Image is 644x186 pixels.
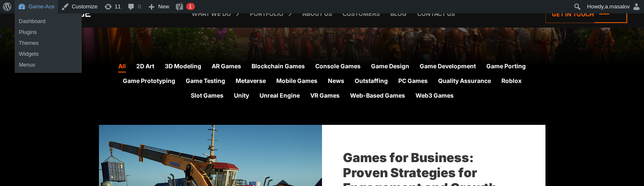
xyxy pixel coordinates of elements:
a: News [328,76,344,87]
a: Menus [15,59,82,70]
a: Widgets [15,49,82,59]
a: Game Prototyping [123,76,175,87]
a: Quality Assurance [438,76,491,87]
a: Console Games [315,62,361,72]
a: Game Design [371,62,409,72]
a: Mobile Games [276,76,317,87]
a: Outstaffing [355,76,388,87]
a: Dashboard [15,16,82,27]
a: 3D Modeling [165,62,201,72]
a: All [118,62,126,72]
a: Slot Games [191,91,223,102]
span: a.masalov [605,3,630,10]
a: PC Games [398,76,428,87]
ul: Game-Ace [15,35,82,73]
a: Web3 Games [415,91,454,102]
span: 1 [189,3,192,10]
a: Game Testing [186,76,225,87]
a: AR Games [212,62,241,72]
a: Web-Based Games [350,91,405,102]
a: Metaverse [236,76,266,87]
a: Game Porting [486,62,526,72]
a: Themes [15,38,82,49]
a: Roblox [501,76,522,87]
a: 2D Art [136,62,154,72]
a: Unreal Engine [260,91,300,102]
a: Blockchain Games [252,62,305,72]
ul: Game-Ace [15,13,82,40]
a: Plugins [15,27,82,38]
a: Get in touch [545,5,627,23]
a: Game Development [420,62,476,72]
a: Unity [234,91,249,102]
a: VR Games [310,91,340,102]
